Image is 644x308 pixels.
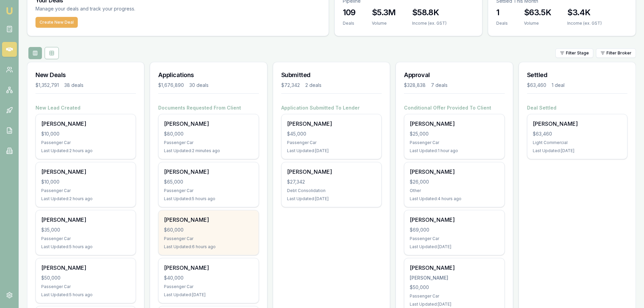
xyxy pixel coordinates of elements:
[164,140,253,145] div: Passenger Car
[189,82,209,89] div: 30 deals
[41,264,130,272] div: [PERSON_NAME]
[410,188,499,193] div: Other
[164,131,253,137] div: $80,000
[552,82,565,89] div: 1 deal
[410,293,499,299] div: Passenger Car
[404,104,504,111] h4: Conditional Offer Provided To Client
[164,244,253,250] div: Last Updated: 6 hours ago
[164,216,253,224] div: [PERSON_NAME]
[41,216,130,224] div: [PERSON_NAME]
[496,7,508,18] h3: 1
[41,292,130,298] div: Last Updated: 5 hours ago
[410,131,499,137] div: $25,000
[404,70,504,80] h3: Approval
[566,50,589,56] span: Filter Stage
[35,70,136,80] h3: New Deals
[412,7,447,18] h3: $58.8K
[164,264,253,272] div: [PERSON_NAME]
[281,104,382,111] h4: Application Submitted To Lender
[35,17,78,28] button: Create New Deal
[41,236,130,241] div: Passenger Car
[404,82,426,89] div: $328,838
[524,7,551,18] h3: $63.5K
[164,168,253,176] div: [PERSON_NAME]
[287,131,376,137] div: $45,000
[567,21,602,26] div: Income (ex. GST)
[164,284,253,289] div: Passenger Car
[164,188,253,193] div: Passenger Car
[524,21,551,26] div: Volume
[164,179,253,185] div: $65,000
[410,148,499,153] div: Last Updated: 1 hour ago
[412,21,447,26] div: Income (ex. GST)
[343,7,356,18] h3: 109
[372,7,396,18] h3: $5.3M
[35,5,209,13] p: Manage your deals and track your progress.
[287,120,376,128] div: [PERSON_NAME]
[372,21,396,26] div: Volume
[410,264,499,272] div: [PERSON_NAME]
[410,168,499,176] div: [PERSON_NAME]
[41,227,130,233] div: $35,000
[410,244,499,250] div: Last Updated: [DATE]
[410,179,499,185] div: $26,000
[41,140,130,145] div: Passenger Car
[555,48,593,58] button: Filter Stage
[41,131,130,137] div: $10,000
[164,236,253,241] div: Passenger Car
[533,140,622,145] div: Light Commercial
[287,140,376,145] div: Passenger Car
[533,120,622,128] div: [PERSON_NAME]
[164,148,253,153] div: Last Updated: 2 minutes ago
[410,196,499,202] div: Last Updated: 4 hours ago
[5,7,14,15] img: emu-icon-u.png
[164,292,253,298] div: Last Updated: [DATE]
[287,148,376,153] div: Last Updated: [DATE]
[158,82,184,89] div: $1,676,890
[596,48,636,58] button: Filter Broker
[410,227,499,233] div: $69,000
[533,148,622,153] div: Last Updated: [DATE]
[567,7,602,18] h3: $3.4K
[41,188,130,193] div: Passenger Car
[41,148,130,153] div: Last Updated: 2 hours ago
[164,196,253,202] div: Last Updated: 5 hours ago
[533,131,622,137] div: $63,460
[410,120,499,128] div: [PERSON_NAME]
[527,82,546,89] div: $63,460
[305,82,321,89] div: 2 deals
[431,82,448,89] div: 7 deals
[158,104,259,111] h4: Documents Requested From Client
[41,244,130,250] div: Last Updated: 5 hours ago
[64,82,84,89] div: 38 deals
[164,275,253,281] div: $40,000
[343,21,356,26] div: Deals
[35,82,59,89] div: $1,352,791
[41,275,130,281] div: $50,000
[410,216,499,224] div: [PERSON_NAME]
[287,168,376,176] div: [PERSON_NAME]
[527,70,627,80] h3: Settled
[410,284,499,291] div: $50,000
[527,104,627,111] h4: Deal Settled
[41,284,130,289] div: Passenger Car
[410,140,499,145] div: Passenger Car
[410,275,499,281] div: [PERSON_NAME]
[287,188,376,193] div: Debt Consolidation
[164,120,253,128] div: [PERSON_NAME]
[606,50,631,56] span: Filter Broker
[35,104,136,111] h4: New Lead Created
[158,70,259,80] h3: Applications
[281,70,382,80] h3: Submitted
[410,302,499,307] div: Last Updated: [DATE]
[281,82,300,89] div: $72,342
[496,21,508,26] div: Deals
[41,120,130,128] div: [PERSON_NAME]
[41,196,130,202] div: Last Updated: 2 hours ago
[41,179,130,185] div: $10,000
[41,168,130,176] div: [PERSON_NAME]
[410,236,499,241] div: Passenger Car
[287,179,376,185] div: $27,342
[287,196,376,202] div: Last Updated: [DATE]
